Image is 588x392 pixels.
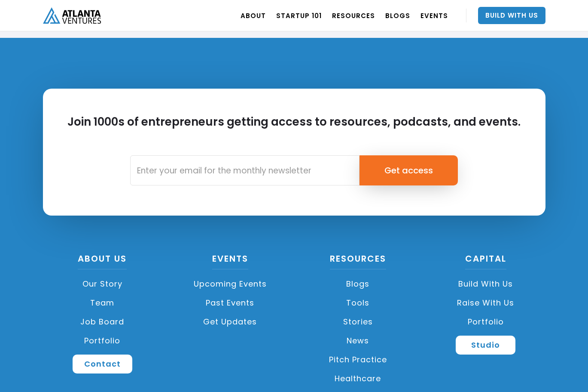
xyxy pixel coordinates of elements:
a: Job Board [43,312,162,331]
a: CAPITAL [465,253,506,269]
a: RESOURCES [332,3,375,28]
a: Portfolio [426,312,545,331]
a: Startup 101 [276,3,322,28]
a: Team [43,293,162,312]
a: Our Story [43,275,162,293]
a: Resources [330,253,386,269]
a: BLOGS [385,3,410,28]
a: Studio [456,336,515,355]
a: About US [78,253,127,269]
h2: Join 1000s of entrepreneurs getting access to resources, podcasts, and events. [67,114,521,145]
a: Pitch Practice [299,350,418,369]
a: Tools [299,293,418,312]
a: ABOUT [241,3,266,28]
a: Build with us [426,275,545,293]
a: Stories [299,312,418,331]
input: Get access [360,155,458,185]
input: Enter your email for the monthly newsletter [130,155,360,185]
a: News [299,331,418,350]
a: Past Events [171,293,290,312]
a: Portfolio [43,331,162,350]
form: Email Form [130,155,458,185]
a: EVENTS [420,3,448,28]
a: Events [212,253,248,269]
a: Build With Us [478,7,545,24]
a: Blogs [299,275,418,293]
a: Get Updates [171,312,290,331]
a: Raise with Us [426,293,545,312]
a: Contact [73,355,132,373]
a: Upcoming Events [171,275,290,293]
a: Healthcare [299,369,418,388]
